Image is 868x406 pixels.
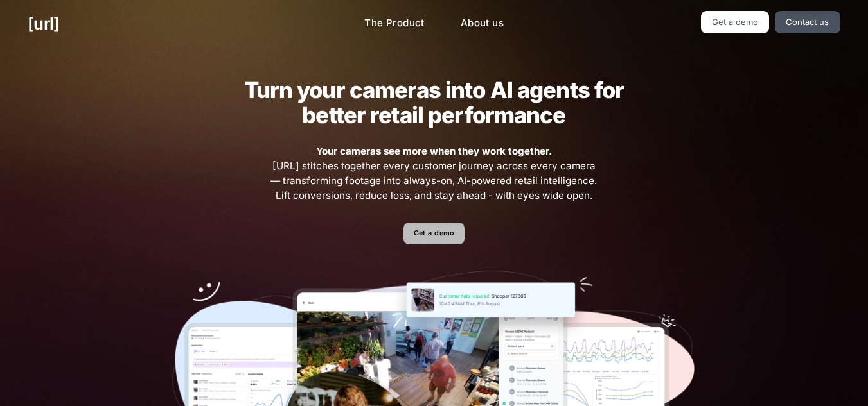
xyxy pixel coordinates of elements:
a: Contact us [775,11,840,33]
strong: Your cameras see more when they work together. [316,145,552,157]
h2: Turn your cameras into AI agents for better retail performance [224,78,644,128]
a: Get a demo [701,11,770,33]
span: [URL] stitches together every customer journey across every camera — transforming footage into al... [269,144,599,203]
a: Get a demo [403,223,465,245]
a: The Product [354,11,435,36]
a: About us [450,11,514,36]
a: [URL] [28,11,59,36]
